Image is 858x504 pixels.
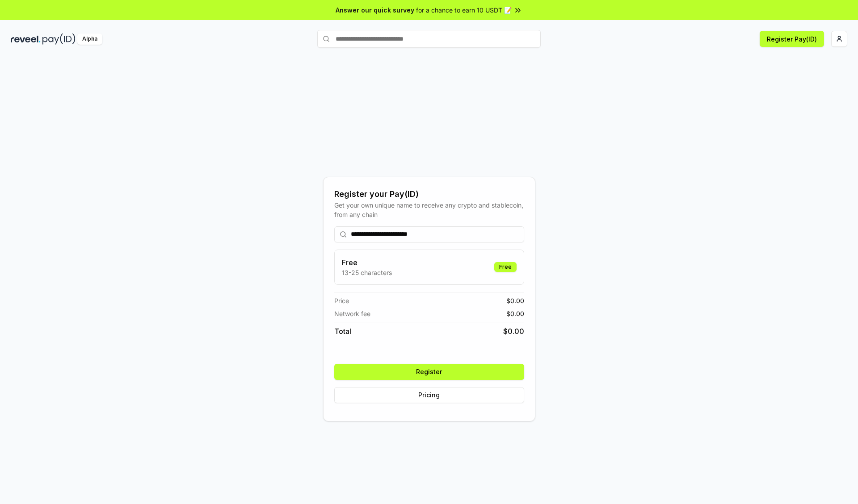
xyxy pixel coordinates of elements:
[334,326,351,337] span: Total
[494,262,517,272] div: Free
[334,387,524,403] button: Pricing
[334,296,349,305] span: Price
[416,5,512,15] span: for a chance to earn 10 USDT 📝
[334,200,524,219] div: Get your own unique name to receive any crypto and stablecoin, from any chain
[11,33,41,45] img: reveel_dark
[760,31,824,47] button: Register Pay(ID)
[336,5,414,15] span: Answer our quick survey
[334,188,524,200] div: Register your Pay(ID)
[342,257,392,268] h3: Free
[503,326,524,337] span: $ 0.00
[42,33,76,45] img: pay_id
[342,268,392,277] p: 13-25 characters
[334,309,370,318] span: Network fee
[506,296,524,305] span: $ 0.00
[77,33,102,45] div: Alpha
[506,309,524,318] span: $ 0.00
[334,364,524,380] button: Register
